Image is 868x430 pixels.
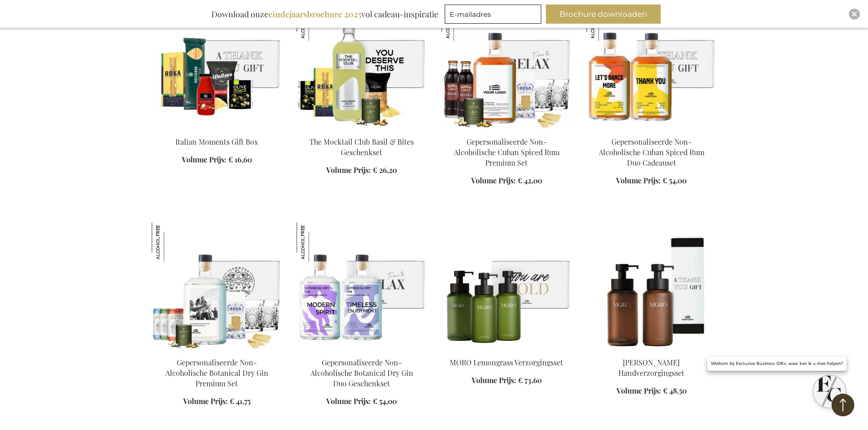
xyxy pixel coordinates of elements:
a: The Mocktail Club Basil & Bites Geschenkset [309,137,414,157]
span: € 26,20 [373,165,397,175]
span: € 54,00 [663,176,687,185]
b: eindejaarsbrochure 2025 [268,9,361,20]
a: Personalised Non-Alcoholic Botanical Dry Gin Premium Set Gepersonaliseerde Non-Alcoholische Botan... [152,346,282,355]
span: Volume Prijs: [326,165,371,175]
a: Gepersonaliseerde Non-Alcoholische Cuban Spiced Rum Duo Cadeauset [599,137,704,167]
img: Personalised Non-Alcoholic Botanical Dry Gin Duo Gift Set [297,223,427,350]
a: Gepersonaliseerde Non-Alcoholische Cuban Spiced Rum Premium Set [454,137,560,167]
span: Volume Prijs: [183,396,228,406]
a: MORO Rosemary Handcare Set [586,346,717,355]
img: Gepersonaliseerde Non-Alcoholische Botanical Dry Gin Duo Geschenkset [297,223,336,262]
a: Volume Prijs: € 42,00 [471,176,542,186]
a: Italian Moments Gift Box [175,137,258,147]
img: MORO Lemongrass Verzorgingsset [442,223,572,350]
a: Volume Prijs: € 54,00 [326,396,397,407]
a: Volume Prijs: € 16,60 [182,155,252,165]
img: Gepersonaliseerde Non-Alcoholische Cuban Spiced Rum Duo Cadeauset [586,2,717,129]
a: Italian Moments Gift Box [152,126,282,134]
a: Personalised Non-Alcoholic Cuban Spiced Rum Premium Set Gepersonaliseerde Non-Alcoholische Cuban ... [442,126,572,134]
a: Gepersonaliseerde Non-Alcoholische Botanical Dry Gin Premium Set [165,358,268,388]
img: The Mocktail Club Basil & Bites Geschenkset [297,2,427,129]
span: € 42,00 [518,176,542,185]
div: Close [849,9,860,20]
a: Personalised Non-Alcoholic Botanical Dry Gin Duo Gift Set Gepersonaliseerde Non-Alcoholische Bota... [297,346,427,355]
a: MORO Lemongrass Care Set [442,346,572,355]
span: Volume Prijs: [616,386,661,395]
div: Download onze vol cadeau-inspiratie [207,5,442,24]
button: Brochure downloaden [546,5,661,24]
a: The Mocktail Club Basil & Bites Geschenkset The Mocktail Club Basil & Bites Geschenkset [297,126,427,134]
span: Volume Prijs: [182,155,226,164]
a: Volume Prijs: € 26,20 [326,165,397,176]
span: € 54,00 [373,396,397,406]
a: Volume Prijs: € 54,00 [616,176,687,186]
img: Gepersonaliseerde Non-Alcoholische Botanical Dry Gin Premium Set [152,223,191,262]
a: [PERSON_NAME] Handverzorgingsset [618,358,684,378]
input: E-mailadres [445,5,541,24]
img: Italian Moments Gift Box [152,2,282,129]
img: Close [852,11,857,17]
span: Volume Prijs: [616,176,661,185]
img: Personalised Non-Alcoholic Botanical Dry Gin Premium Set [152,223,282,350]
span: € 41,75 [230,396,251,406]
span: € 48,50 [663,386,687,395]
img: MORO Rosemary Handcare Set [586,223,717,350]
a: Volume Prijs: € 48,50 [616,386,687,396]
a: Gepersonaliseerde Non-Alcoholische Botanical Dry Gin Duo Geschenkset [310,358,413,388]
a: Volume Prijs: € 41,75 [183,396,251,407]
span: Volume Prijs: [326,396,371,406]
span: € 16,60 [228,155,252,164]
span: Volume Prijs: [471,176,516,185]
a: Gepersonaliseerde Non-Alcoholische Cuban Spiced Rum Duo Cadeauset Gepersonaliseerde Non-Alcoholis... [586,126,717,134]
form: marketing offers and promotions [445,5,544,26]
img: Personalised Non-Alcoholic Cuban Spiced Rum Premium Set [442,2,572,129]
